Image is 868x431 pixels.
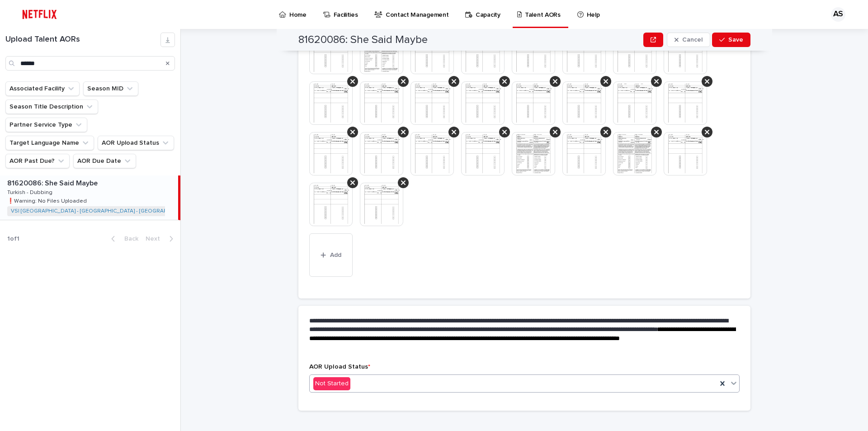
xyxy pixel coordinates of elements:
[11,208,194,214] a: VSI [GEOGRAPHIC_DATA] - [GEOGRAPHIC_DATA] - [GEOGRAPHIC_DATA]
[5,99,98,114] button: Season Title Description
[83,81,138,96] button: Season MID
[7,177,99,188] p: 81620086: She Said Maybe
[7,196,89,204] p: ❗️Warning: No Files Uploaded
[104,235,142,243] button: Back
[119,236,138,242] span: Back
[73,154,136,168] button: AOR Due Date
[146,236,165,242] span: Next
[728,37,743,43] span: Save
[5,81,80,96] button: Associated Facility
[313,377,350,390] div: Not Started
[5,56,175,71] input: Search
[309,364,370,370] span: AOR Upload Status
[18,5,61,24] img: ifQbXi3ZQGMSEF7WDB7W
[667,33,710,47] button: Cancel
[309,233,353,277] button: Add
[5,35,160,45] h1: Upload Talent AORs
[142,235,180,243] button: Next
[330,252,341,258] span: Add
[5,136,94,150] button: Target Language Name
[98,136,174,150] button: AOR Upload Status
[831,7,845,22] div: AS
[7,188,54,196] p: Turkish - Dubbing
[682,37,703,43] span: Cancel
[712,33,750,47] button: Save
[5,154,70,168] button: AOR Past Due?
[298,33,428,47] h2: 81620086: She Said Maybe
[5,118,87,132] button: Partner Service Type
